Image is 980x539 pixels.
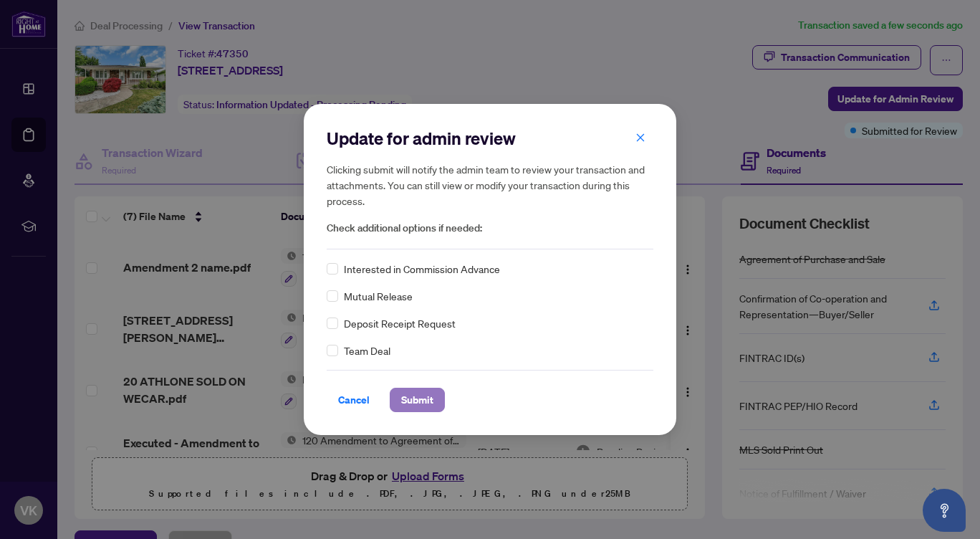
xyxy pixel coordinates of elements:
button: Cancel [327,388,381,412]
span: Team Deal [344,343,390,358]
button: Submit [390,388,445,412]
h5: Clicking submit will notify the admin team to review your transaction and attachments. You can st... [327,161,653,209]
span: Submit [401,388,433,411]
span: Check additional options if needed: [327,220,653,237]
span: Mutual Release [344,288,413,304]
span: Cancel [338,388,370,411]
span: close [635,133,645,143]
button: Open asap [923,489,966,532]
span: Interested in Commission Advance [344,261,500,277]
h2: Update for admin review [327,127,653,150]
span: Deposit Receipt Request [344,315,456,331]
